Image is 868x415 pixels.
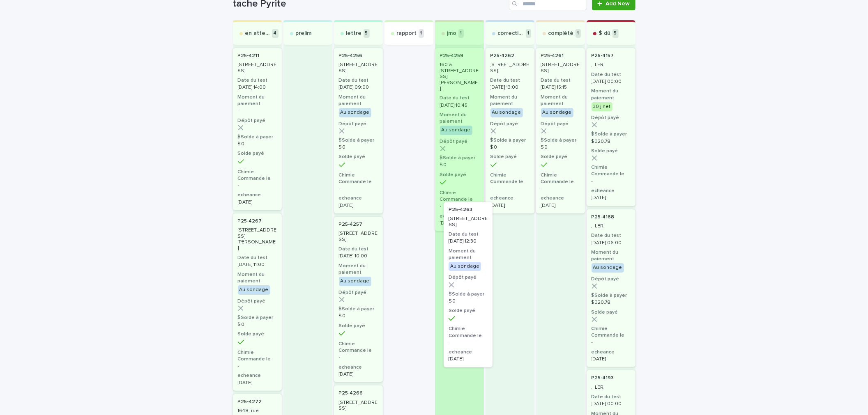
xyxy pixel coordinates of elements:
span: Add New [606,1,630,7]
p: rapport [397,30,417,37]
p: 1 [419,29,424,38]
